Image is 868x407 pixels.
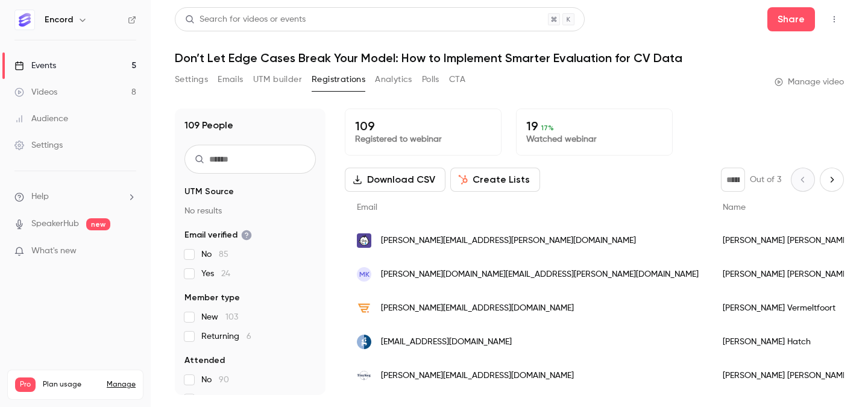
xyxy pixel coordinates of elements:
button: Create Lists [450,168,540,192]
span: 17 % [541,124,554,132]
span: [PERSON_NAME][DOMAIN_NAME][EMAIL_ADDRESS][PERSON_NAME][DOMAIN_NAME] [381,268,699,281]
button: Share [767,7,815,31]
p: Watched webinar [526,133,662,145]
span: Returning [201,330,251,342]
button: Polls [422,70,439,89]
span: Name [723,203,746,212]
img: scrumble.nl [357,301,371,315]
img: tinykeg.com [357,368,371,383]
p: Out of 3 [750,174,781,186]
span: Help [31,191,49,203]
span: [EMAIL_ADDRESS][DOMAIN_NAME] [381,336,512,349]
button: CTA [449,70,465,89]
button: Next page [820,168,844,192]
span: New [201,311,238,323]
span: Attended [184,355,225,367]
div: Audience [14,113,68,125]
span: MK [359,269,370,280]
button: Registrations [312,70,365,89]
img: geminiams.com [357,335,371,349]
p: 19 [526,119,662,133]
button: Analytics [375,70,412,89]
span: 90 [219,376,229,384]
span: [PERSON_NAME][EMAIL_ADDRESS][PERSON_NAME][DOMAIN_NAME] [381,235,636,247]
span: 85 [219,250,228,259]
h6: Encord [45,14,73,26]
span: Yes [201,393,229,405]
a: SpeakerHub [31,218,79,230]
h1: Don’t Let Edge Cases Break Your Model: How to Implement Smarter Evaluation for CV Data [175,51,844,65]
p: No results [184,205,316,217]
h1: 109 People [184,118,233,133]
span: Member type [184,292,240,304]
span: No [201,374,229,386]
span: No [201,248,228,260]
p: Registered to webinar [355,133,491,145]
button: Emails [218,70,243,89]
span: new [86,218,110,230]
span: [PERSON_NAME][EMAIL_ADDRESS][DOMAIN_NAME] [381,302,574,315]
img: gosh.org [357,233,371,248]
div: Search for videos or events [185,13,306,26]
span: What's new [31,245,77,257]
span: Email verified [184,229,252,241]
span: 103 [225,313,238,321]
span: Plan usage [43,380,99,390]
span: Email [357,203,377,212]
button: UTM builder [253,70,302,89]
span: [PERSON_NAME][EMAIL_ADDRESS][DOMAIN_NAME] [381,370,574,382]
button: Download CSV [345,168,445,192]
span: 24 [221,270,230,278]
span: 6 [247,332,251,341]
button: Settings [175,70,208,89]
span: Yes [201,268,230,280]
img: Encord [15,10,34,30]
li: help-dropdown-opener [14,191,136,203]
div: Videos [14,86,57,98]
a: Manage [107,380,136,390]
iframe: Noticeable Trigger [122,246,136,257]
p: 109 [355,119,491,133]
span: Pro [15,377,36,392]
a: Manage video [775,76,844,88]
span: UTM Source [184,186,234,198]
div: Settings [14,139,63,151]
div: Events [14,60,56,72]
